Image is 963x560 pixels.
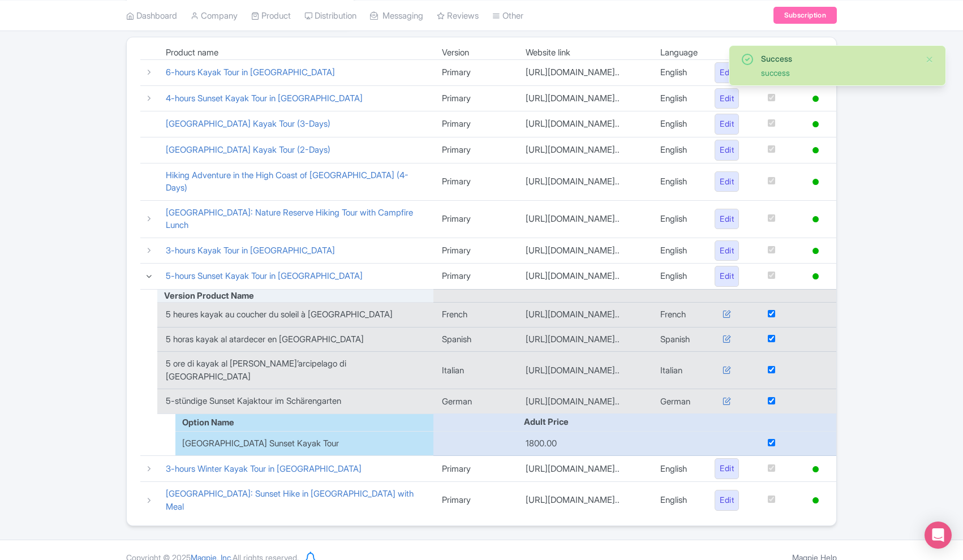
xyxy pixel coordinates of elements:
td: English [652,111,706,137]
a: Subscription [773,7,837,24]
a: Hiking Adventure in the High Coast of [GEOGRAPHIC_DATA] (4-Days) [166,170,409,193]
td: 5 heures kayak au coucher du soleil à [GEOGRAPHIC_DATA] [157,303,433,328]
div: success [761,67,916,79]
td: English [652,85,706,111]
a: [GEOGRAPHIC_DATA] Kayak Tour (3-Days) [166,118,330,129]
td: Product name [157,46,433,60]
td: English [652,482,706,519]
td: Version [433,46,518,60]
div: Success [761,53,916,64]
td: Primary [433,85,518,111]
a: Edit [715,240,739,261]
a: [GEOGRAPHIC_DATA] Kayak Tour (2-Days) [166,144,330,155]
td: English [652,163,706,200]
a: 4-hours Sunset Kayak Tour in [GEOGRAPHIC_DATA] [166,93,363,104]
span: Adult Price [517,416,569,427]
td: [URL][DOMAIN_NAME].. [517,60,652,86]
td: Primary [433,456,518,482]
td: Language [652,46,706,60]
td: [URL][DOMAIN_NAME].. [517,264,652,290]
td: [URL][DOMAIN_NAME].. [517,303,652,328]
a: Edit [715,62,739,83]
td: 5 ore di kayak al [PERSON_NAME]’arcipelago di [GEOGRAPHIC_DATA] [157,352,433,389]
td: Primary [433,264,518,290]
td: Primary [433,238,518,264]
td: [URL][DOMAIN_NAME].. [517,163,652,200]
td: English [652,137,706,163]
td: [URL][DOMAIN_NAME].. [517,482,652,519]
td: Primary [433,137,518,163]
a: 5-hours Sunset Kayak Tour in [GEOGRAPHIC_DATA] [166,270,363,281]
a: [GEOGRAPHIC_DATA]: Nature Reserve Hiking Tour with Campfire Lunch [166,207,413,231]
td: Primary [433,60,518,86]
td: English [652,238,706,264]
td: French [433,303,518,328]
a: Edit [715,140,739,161]
td: [URL][DOMAIN_NAME].. [517,327,652,352]
td: 1800.00 [517,431,652,456]
td: [URL][DOMAIN_NAME].. [517,389,652,414]
a: Edit [715,171,739,192]
td: French [652,303,706,328]
td: Spanish [652,327,706,352]
td: Italian [652,352,706,389]
a: [GEOGRAPHIC_DATA]: Sunset Hike in [GEOGRAPHIC_DATA] with Meal [166,488,414,512]
td: 5 horas kayak al atardecer en [GEOGRAPHIC_DATA] [157,327,433,352]
a: 6-hours Kayak Tour in [GEOGRAPHIC_DATA] [166,67,335,77]
td: [URL][DOMAIN_NAME].. [517,85,652,111]
td: [URL][DOMAIN_NAME].. [517,456,652,482]
a: 3-hours Kayak Tour in [GEOGRAPHIC_DATA] [166,245,335,256]
td: Primary [433,482,518,519]
td: [URL][DOMAIN_NAME].. [517,137,652,163]
span: [GEOGRAPHIC_DATA] Sunset Kayak Tour [182,437,339,450]
td: [URL][DOMAIN_NAME].. [517,200,652,238]
a: Edit [715,490,739,511]
a: Edit [715,209,739,230]
button: Close [925,53,934,66]
td: Italian [433,352,518,389]
td: Website link [517,46,652,60]
td: Primary [433,200,518,238]
td: Spanish [433,327,518,352]
span: Version Product Name [157,290,254,301]
td: Primary [433,163,518,200]
td: English [652,456,706,482]
a: 3-hours Winter Kayak Tour in [GEOGRAPHIC_DATA] [166,463,362,474]
td: [URL][DOMAIN_NAME].. [517,111,652,137]
td: [URL][DOMAIN_NAME].. [517,352,652,389]
td: German [652,389,706,414]
td: 5-stündige Sunset Kajaktour im Schärengarten [157,389,433,414]
a: Edit [715,458,739,479]
td: English [652,264,706,290]
div: Open Intercom Messenger [925,522,952,549]
td: German [433,389,518,414]
td: [URL][DOMAIN_NAME].. [517,238,652,264]
div: Option Name [175,416,433,429]
td: English [652,200,706,238]
a: Edit [715,114,739,135]
td: Primary [433,111,518,137]
a: Edit [715,266,739,287]
a: Edit [715,88,739,109]
td: English [652,60,706,86]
